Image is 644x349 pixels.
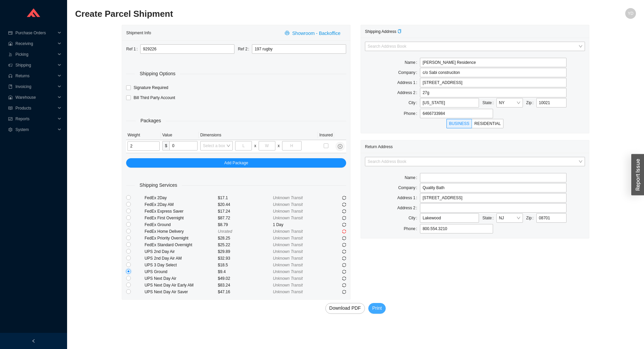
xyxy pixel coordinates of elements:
[342,256,346,260] span: sync
[342,216,346,220] span: sync
[135,70,180,78] span: Shipping Options
[15,114,56,124] span: Reports
[145,221,218,228] div: FedEx Ground
[145,208,218,215] div: FedEx Express Saver
[218,201,273,208] div: $20.44
[482,213,496,223] label: State
[404,224,420,233] label: Phone
[218,289,273,295] div: $47.16
[282,141,302,150] input: H
[342,236,346,240] span: sync
[161,130,199,140] th: Value
[218,255,273,262] div: $32.93
[218,208,273,215] div: $17.24
[273,263,303,267] span: Unknown Transit
[145,268,218,275] div: UPS Ground
[342,203,346,207] span: sync
[482,98,496,107] label: State
[273,276,303,281] span: Unknown Transit
[15,60,56,71] span: Shipping
[15,92,56,103] span: Warehouse
[8,106,13,110] span: read
[342,243,346,247] span: sync
[218,242,273,248] div: $25.22
[292,30,340,37] span: Showroom - Backoffice
[8,74,13,78] span: customer-service
[145,242,218,248] div: FedEx Standard Overnight
[273,243,303,247] span: Unknown Transit
[145,282,218,289] div: UPS Next Day Air Early AM
[281,28,346,38] button: printerShowroom - Backoffice
[145,262,218,268] div: UPS 3 Day Select
[126,27,281,39] div: Shipment Info
[409,213,420,223] label: City
[405,58,420,67] label: Name
[273,256,303,261] span: Unknown Transit
[273,229,303,234] span: Unknown Transit
[329,304,361,312] span: Download PDF
[75,8,496,20] h2: Create Parcel Shipment
[526,213,536,223] label: Zip
[398,68,420,77] label: Company
[15,49,56,60] span: Picking
[278,142,280,149] div: x
[368,303,386,314] button: Print
[224,160,248,166] span: Add Package
[342,290,346,294] span: sync
[273,202,303,207] span: Unknown Transit
[397,78,420,87] label: Address 1
[145,201,218,208] div: FedEx 2Day AM
[218,235,273,242] div: $28.25
[342,209,346,213] span: sync
[273,283,303,288] span: Unknown Transit
[218,229,232,234] span: Unrated
[145,194,218,201] div: FedEx 2Day
[145,215,218,221] div: FedEx First Overnight
[526,98,536,107] label: Zip
[259,141,275,150] input: W
[397,203,420,213] label: Address 2
[15,81,56,92] span: Invoicing
[145,289,218,295] div: UPS Next Day Air Saver
[342,250,346,254] span: sync
[218,275,273,282] div: $49.02
[135,181,182,189] span: Shipping Services
[499,214,520,222] span: NJ
[342,223,346,227] span: sync
[273,249,303,254] span: Unknown Transit
[273,216,303,220] span: Unknown Transit
[342,270,346,274] span: sync
[131,94,178,101] span: Bill Third Party Account
[499,98,520,107] span: NY
[218,215,273,221] div: $87.72
[136,117,166,125] span: Packages
[15,38,56,49] span: Receiving
[126,44,140,54] label: Ref 1
[285,31,291,36] span: printer
[15,28,56,38] span: Purchase Orders
[273,290,303,294] span: Unknown Transit
[397,29,401,33] span: copy
[126,130,161,140] th: Weight
[218,262,273,268] div: $18.5
[8,85,13,89] span: book
[32,339,36,343] span: left
[335,142,345,151] button: close-circle
[342,229,346,233] span: sync
[273,269,303,274] span: Unknown Transit
[273,195,303,200] span: Unknown Transit
[628,8,634,19] span: YD
[238,44,252,54] label: Ref 2
[254,142,256,149] div: x
[404,109,420,118] label: Phone
[145,235,218,242] div: FedEx Priority Overnight
[15,71,56,81] span: Returns
[145,228,218,235] div: FedEx Home Delivery
[398,183,420,192] label: Company
[273,209,303,214] span: Unknown Transit
[397,193,420,203] label: Address 1
[218,282,273,289] div: $83.24
[405,173,420,182] label: Name
[162,141,170,150] span: $
[218,268,273,275] div: $9.4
